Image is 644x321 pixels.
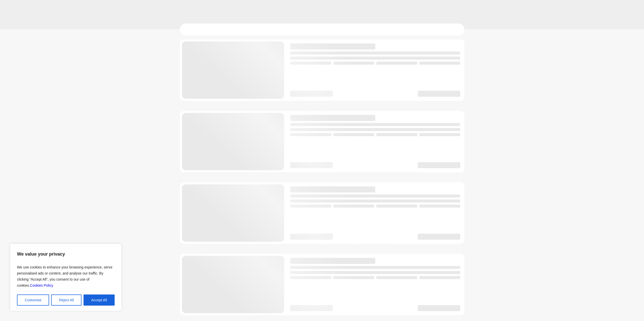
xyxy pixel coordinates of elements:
a: Cookies Policy [30,283,53,287]
button: Reject All [51,294,81,306]
p: We use cookies to enhance your browsing experience, serve personalised ads or content, and analys... [17,262,115,290]
button: Accept All [84,294,115,306]
div: We value your privacy [10,244,121,311]
button: Customise [17,294,49,306]
p: We value your privacy [17,249,115,259]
